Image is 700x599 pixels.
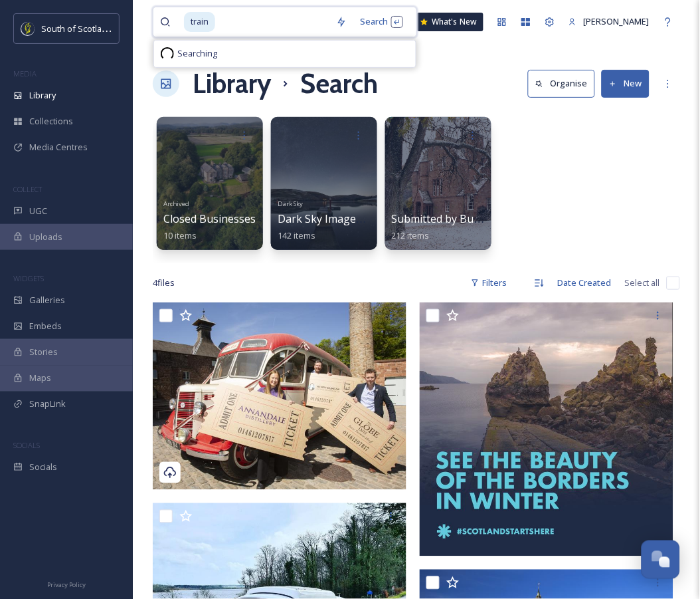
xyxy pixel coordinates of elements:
span: Dark Sky [278,199,303,208]
span: Uploads [29,231,62,243]
span: UGC [29,205,47,217]
button: New [602,70,650,97]
img: 25276 Seasonality Campaign - Theme 1 - WINTER Assets - Business Assets3.jpg [420,302,673,556]
img: images.jpeg [21,22,35,35]
button: Open Chat [642,540,680,579]
span: Socials [29,461,57,474]
span: Maps [29,372,51,385]
span: Galleries [29,294,65,306]
span: Searching [177,47,217,60]
span: Dark Sky Imagery [PERSON_NAME] [278,211,454,226]
span: Collections [29,115,73,128]
a: Organise [528,70,602,97]
span: Archived [163,199,189,208]
a: Library [193,64,271,104]
a: Submitted by Businesses212 items [392,213,517,241]
div: Search [353,9,410,35]
button: Organise [528,70,595,97]
div: Date Created [551,270,618,296]
span: 10 items [163,229,197,241]
span: Privacy Policy [47,581,86,590]
div: Filters [464,270,514,296]
span: Media Centres [29,141,88,154]
span: WIDGETS [13,273,44,283]
span: Library [29,89,56,102]
img: Annandale Group Launches Tri-Site Ticket (Middle - David Hope-Jones Back - Gordon Smith - VisitSc... [153,302,406,490]
span: Select all [625,277,660,289]
a: Dark SkyDark Sky Imagery [PERSON_NAME]142 items [278,196,454,241]
span: South of Scotland Destination Alliance [41,22,193,35]
h1: Search [300,64,378,104]
span: 142 items [278,229,315,241]
span: SOCIALS [13,441,40,451]
span: Closed Businesses [163,211,256,226]
a: [PERSON_NAME] [562,9,656,35]
span: Embeds [29,320,62,332]
span: 4 file s [153,277,175,289]
span: Stories [29,346,58,358]
span: MEDIA [13,68,37,78]
span: SnapLink [29,398,66,411]
span: train [184,12,215,31]
span: COLLECT [13,184,42,194]
span: 212 items [392,229,430,241]
a: What's New [417,13,483,31]
a: Privacy Policy [47,576,86,592]
a: ArchivedClosed Businesses10 items [163,196,256,241]
span: Submitted by Businesses [392,211,517,226]
span: [PERSON_NAME] [584,15,650,27]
